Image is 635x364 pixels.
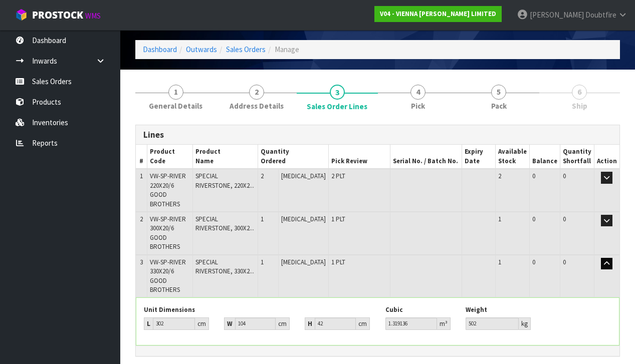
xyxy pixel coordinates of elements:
label: Cubic [385,305,403,314]
span: 2 [249,85,264,100]
span: 0 [532,172,535,180]
input: Width [235,317,275,330]
span: Pick [411,101,425,111]
th: Pick Review [328,145,390,169]
div: cm [195,317,209,330]
span: 0 [563,215,566,223]
span: 0 [532,258,535,266]
span: 1 [261,215,264,223]
input: Length [153,317,195,330]
th: Action [594,145,619,169]
span: 0 [563,172,566,180]
span: [MEDICAL_DATA] [281,172,326,180]
span: 2 [140,215,143,223]
span: ProStock [32,9,83,22]
span: 1 PLT [331,258,345,266]
small: WMS [85,11,101,21]
strong: W [227,319,233,328]
input: Height [315,317,356,330]
label: Weight [466,305,487,314]
th: Balance [529,145,560,169]
a: Outwards [186,45,217,54]
input: Weight [466,317,519,330]
span: 1 [498,258,501,266]
strong: V04 - VIENNA [PERSON_NAME] LIMITED [380,10,496,18]
span: SPECIAL RIVERSTONE, 300X2... [195,215,254,232]
div: m³ [437,317,451,330]
th: # [136,145,147,169]
span: Manage [275,45,299,54]
span: 2 [498,172,501,180]
span: 1 [498,215,501,223]
th: Quantity Shortfall [560,145,594,169]
span: 1 [168,85,183,100]
span: 3 [140,258,143,266]
span: 3 [330,85,345,100]
span: 2 PLT [331,172,345,180]
span: 4 [410,85,426,100]
span: VW-SP-RIVER 220X20/6 GOOD BROTHERS [150,172,186,208]
span: 6 [572,85,587,100]
input: Cubic [385,317,437,330]
a: Sales Orders [226,45,266,54]
a: Dashboard [143,45,177,54]
span: [PERSON_NAME] [530,10,584,20]
span: General Details [149,101,202,111]
span: Ship [572,101,587,111]
th: Available Stock [495,145,529,169]
th: Expiry Date [462,145,496,169]
span: 1 PLT [331,215,345,223]
span: [MEDICAL_DATA] [281,215,326,223]
img: cube-alt.png [15,9,28,21]
div: cm [276,317,290,330]
span: 2 [261,172,264,180]
span: Sales Order Lines [307,101,367,112]
label: Unit Dimensions [144,305,195,314]
span: VW-SP-RIVER 300X20/6 GOOD BROTHERS [150,215,186,251]
span: SPECIAL RIVERSTONE, 220X2... [195,172,254,189]
span: 1 [261,258,264,266]
span: 5 [491,85,506,100]
h3: Lines [143,130,612,140]
div: kg [519,317,531,330]
th: Product Code [147,145,192,169]
span: Pack [491,101,507,111]
span: SPECIAL RIVERSTONE, 330X2... [195,258,254,275]
strong: H [308,319,312,328]
th: Quantity Ordered [258,145,328,169]
span: VW-SP-RIVER 330X20/6 GOOD BROTHERS [150,258,186,294]
span: Address Details [230,101,284,111]
div: cm [356,317,370,330]
strong: L [147,319,150,328]
th: Product Name [192,145,258,169]
span: 0 [563,258,566,266]
span: Doubtfire [585,10,616,20]
span: 1 [140,172,143,180]
th: Serial No. / Batch No. [390,145,462,169]
span: 0 [532,215,535,223]
span: [MEDICAL_DATA] [281,258,326,266]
